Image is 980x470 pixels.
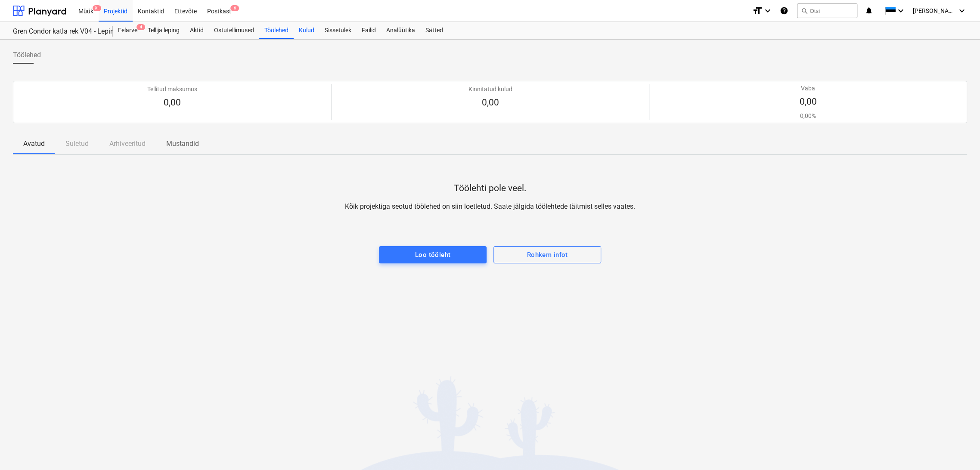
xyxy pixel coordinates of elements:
p: Töölehti pole veel. [454,182,527,195]
a: Tellija leping [143,22,185,39]
span: 4 [136,24,145,30]
button: Otsi [797,3,857,18]
i: keyboard_arrow_down [763,6,773,16]
i: notifications [864,6,873,16]
div: Rohkem infot [527,249,568,260]
a: Töölehed [259,22,294,39]
i: Abikeskus [780,6,788,16]
i: keyboard_arrow_down [957,6,967,16]
div: Loo tööleht [415,249,451,260]
a: Eelarve4 [113,22,143,39]
span: 9+ [93,5,101,11]
div: Gren Condor katla rek V04 - Lepingusse [13,27,102,36]
p: Avatud [23,139,45,149]
div: Eelarve [113,22,143,39]
p: 0,00 [800,96,817,108]
button: Loo tööleht [379,246,487,263]
a: Sätted [420,22,448,39]
p: Kõik projektiga seotud töölehed on siin loetletud. Saate jälgida töölehtede täitmist selles vaates. [251,201,729,212]
p: 0,00% [800,111,817,120]
i: format_size [752,6,763,16]
p: 0,00 [468,97,512,109]
button: Rohkem infot [493,246,601,263]
i: keyboard_arrow_down [896,6,906,16]
p: Mustandid [166,139,199,149]
a: Sissetulek [319,22,357,39]
a: Failid [357,22,381,39]
a: Kulud [294,22,319,39]
a: Aktid [185,22,209,39]
p: 0,00 [147,97,197,109]
span: Töölehed [13,50,41,60]
p: Tellitud maksumus [147,85,197,93]
span: search [801,7,808,14]
a: Analüütika [381,22,420,39]
span: [PERSON_NAME][GEOGRAPHIC_DATA] [913,7,956,14]
span: 6 [230,5,239,11]
p: Kinnitatud kulud [468,85,512,93]
a: Ostutellimused [209,22,259,39]
p: Vaba [800,84,817,93]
